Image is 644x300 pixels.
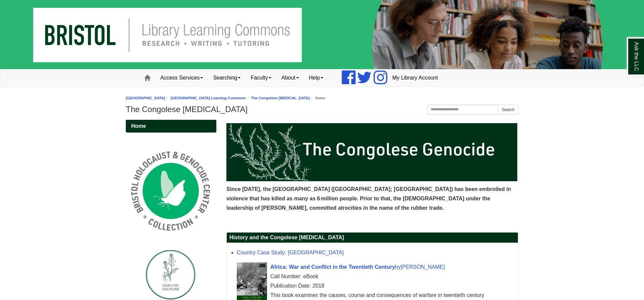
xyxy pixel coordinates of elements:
span: Since [DATE], the [GEOGRAPHIC_DATA] ([GEOGRAPHIC_DATA]; [GEOGRAPHIC_DATA]) has been embroiled in ... [226,186,511,211]
div: Call Number: eBook [237,272,515,281]
span: [PERSON_NAME] [400,264,445,270]
a: [GEOGRAPHIC_DATA] Learning Commons [171,96,246,100]
span: Home [131,123,146,129]
nav: breadcrumb [126,95,518,101]
span: Africa: War and Conflict in the Twentieth Century [270,264,395,270]
a: [GEOGRAPHIC_DATA] [126,96,165,100]
img: Search by Discipline [146,249,196,300]
h2: History and the Congolese [MEDICAL_DATA] [227,233,518,243]
a: Cover ArtAfrica: War and Conflict in the Twentieth Centuryby[PERSON_NAME] [270,264,445,270]
a: The Congolese [MEDICAL_DATA] [251,96,310,100]
h1: The Congolese [MEDICAL_DATA] [126,105,518,114]
a: About [276,69,304,86]
a: Country Case Study: [GEOGRAPHIC_DATA] [237,250,344,255]
a: Access Services [155,69,208,86]
a: My Library Account [387,69,443,86]
div: Publication Date: 2018 [237,281,515,291]
a: Faculty [246,69,276,86]
span: by [395,264,401,270]
a: Searching [208,69,246,86]
li: Home [310,95,325,101]
button: Search [498,105,518,115]
img: The Congolese Genocide [226,123,518,181]
a: Help [304,69,328,86]
a: Home [126,120,216,133]
img: Holocaust and Genocide Collection [126,146,216,236]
